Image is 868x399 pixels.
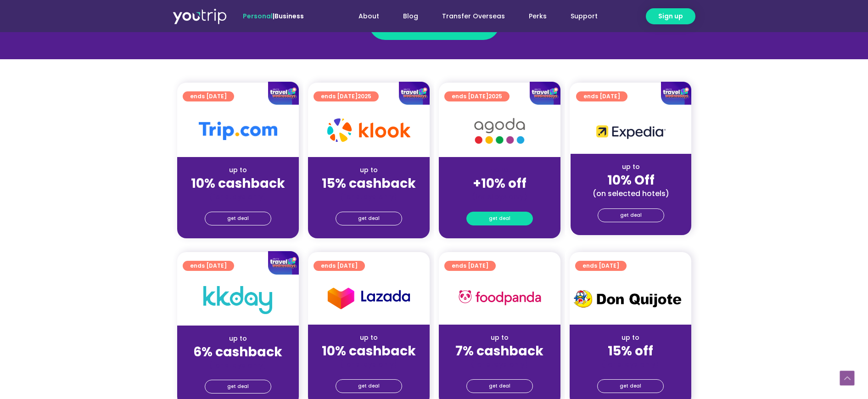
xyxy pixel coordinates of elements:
[185,360,291,370] div: (for stays only)
[444,261,496,271] a: ends [DATE]
[227,212,249,225] span: get deal
[391,8,430,25] a: Blog
[598,208,664,222] a: get deal
[191,174,285,192] strong: 10% cashback
[315,192,422,202] div: (for stays only)
[597,379,664,393] a: get deal
[315,360,422,369] div: (for stays only)
[336,379,402,393] a: get deal
[243,11,304,21] span: |
[205,380,271,393] a: get deal
[575,261,627,271] a: ends [DATE]
[322,174,416,192] strong: 15% cashback
[321,261,358,271] span: ends [DATE]
[446,333,553,343] div: up to
[577,333,684,343] div: up to
[358,380,380,393] span: get deal
[466,212,533,225] a: get deal
[620,209,642,222] span: get deal
[347,8,391,25] a: About
[607,171,655,189] strong: 10% Off
[193,343,282,361] strong: 6% cashback
[489,212,510,225] span: get deal
[329,8,610,25] nav: Menu
[455,342,543,360] strong: 7% cashback
[205,212,271,225] a: get deal
[608,342,653,360] strong: 15% off
[452,261,488,271] span: ends [DATE]
[646,8,695,24] a: Sign up
[582,261,619,271] span: ends [DATE]
[578,189,684,198] div: (on selected hotels)
[559,8,610,25] a: Support
[517,8,559,25] a: Perks
[491,165,508,174] span: up to
[358,212,380,225] span: get deal
[658,11,683,21] span: Sign up
[185,334,291,343] div: up to
[185,192,291,202] div: (for stays only)
[620,380,641,393] span: get deal
[473,174,526,192] strong: +10% off
[430,8,517,25] a: Transfer Overseas
[578,162,684,172] div: up to
[315,165,422,175] div: up to
[489,380,510,393] span: get deal
[227,380,249,393] span: get deal
[315,333,422,343] div: up to
[446,192,553,202] div: (for stays only)
[314,261,365,271] a: ends [DATE]
[274,11,304,21] a: Business
[577,360,684,369] div: (for stays only)
[466,379,533,393] a: get deal
[185,165,291,175] div: up to
[322,342,416,360] strong: 10% cashback
[336,212,402,225] a: get deal
[243,11,273,21] span: Personal
[446,360,553,369] div: (for stays only)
